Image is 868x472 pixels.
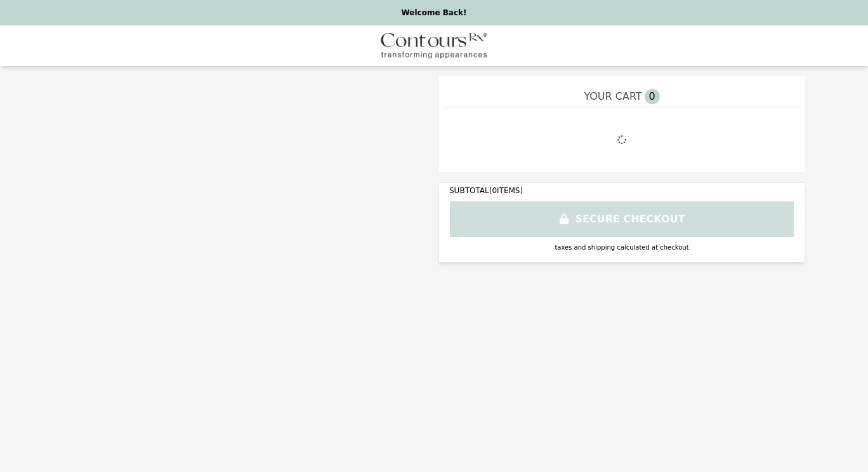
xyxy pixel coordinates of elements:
[645,89,660,104] span: 0
[584,89,641,104] span: YOUR CART
[8,8,860,18] p: Welcome Back!
[449,186,489,195] span: SUBTOTAL
[381,33,487,58] img: Brand Logo
[489,186,523,195] span: ( 0 ITEMS)
[449,243,794,252] div: taxes and shipping calculated at checkout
